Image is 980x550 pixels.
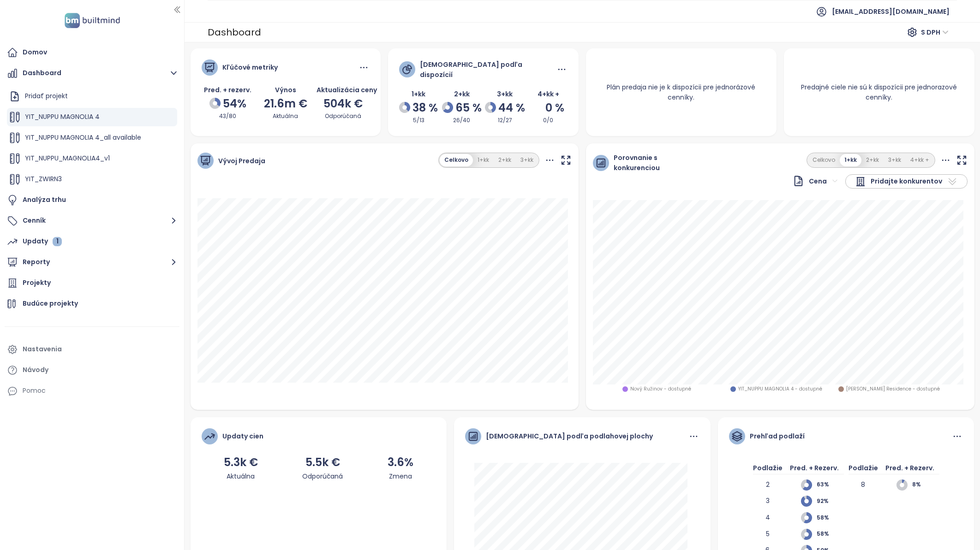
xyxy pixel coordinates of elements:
span: 3+kk [497,89,513,99]
span: 65 % [455,99,482,117]
div: YIT_NUPPU MAGNOLIA 4_all available [7,129,177,147]
div: 26/40 [442,116,481,125]
span: Pred. + rezerv. [204,85,251,95]
div: 3 [753,496,783,512]
div: 5.3k € [224,454,258,471]
span: 21.6m € [264,96,307,111]
button: 1+kk [840,154,861,166]
div: Budúce projekty [23,298,78,309]
div: 43/80 [202,112,255,121]
div: Predajné ciele nie sú k dispozícii pre jednorazové cenníky. [784,71,974,113]
a: Návody [5,361,179,379]
span: 0 % [545,99,564,117]
div: Domov [23,47,47,58]
span: 58% [817,514,844,522]
div: Pridať projekt [7,87,177,106]
span: 44 % [498,99,525,117]
span: Vývoj Predaja [218,156,265,166]
span: 63% [817,480,844,489]
button: Cenník [5,212,179,230]
button: 2+kk [494,154,516,166]
div: Pridať projekt [25,90,68,102]
button: Celkovo [808,154,840,166]
button: 3+kk [884,154,906,166]
div: 8 [849,479,878,496]
button: 3+kk [516,154,538,166]
span: [EMAIL_ADDRESS][DOMAIN_NAME] [832,0,950,23]
span: S DPH [921,25,949,39]
a: Projekty [5,274,179,292]
button: Dashboard [5,64,179,83]
div: 0/0 [529,116,568,125]
div: [DEMOGRAPHIC_DATA] podľa podlahovej plochy [486,431,653,441]
div: Podlažie [849,463,878,479]
div: 1 [53,237,62,246]
div: Pred. + Rezerv. [785,463,844,479]
div: YIT_NUPPU_MAGNOLIA4_v1 [7,149,177,168]
span: [PERSON_NAME] Residence - dostupné [846,385,940,393]
div: Pomoc [23,385,46,396]
span: Pridajte konkurentov [871,176,942,187]
div: Pred. + Rezerv. [880,463,939,479]
div: Výnos [259,85,312,95]
span: 8% [912,480,939,489]
div: Analýza trhu [23,194,66,206]
span: YIT_NUPPU MAGNOLIA 4 - dostupné [738,385,822,393]
div: 3.6% [388,454,413,471]
div: Zmena [388,471,413,481]
button: Reporty [5,253,179,272]
div: Aktuálna [224,471,258,481]
div: Odporúčaná [302,471,343,481]
div: Kľúčové metriky [222,62,278,72]
a: Analýza trhu [5,191,179,209]
button: 4+kk + [906,154,934,166]
div: Plán predaja nie je k dispozícii pre jednorázové cenníky. [586,71,777,113]
div: 5.5k € [302,454,343,471]
div: Návody [23,364,48,376]
button: 2+kk [861,154,884,166]
div: Aktualizácia ceny [317,85,370,95]
img: logo [62,11,123,30]
span: 58% [817,530,844,538]
div: Nastavenia [23,343,62,355]
div: Updaty cien [222,431,263,441]
div: 4 [753,512,783,529]
a: Domov [5,43,179,62]
div: 12/27 [486,116,525,125]
a: Updaty 1 [5,232,179,251]
div: [DEMOGRAPHIC_DATA] podľa dispozícií [420,59,556,80]
a: Nastavenia [5,340,179,359]
div: Podlažie [753,463,783,479]
div: YIT_ZWIRN3 [7,170,177,189]
div: Dashboard [208,24,261,41]
div: Prehľad podlaží [750,431,805,441]
div: 5 [753,529,783,545]
span: 2+kk [454,89,470,99]
span: YIT_NUPPU MAGNOLIA 4_all available [25,133,141,142]
span: YIT_ZWIRN3 [25,174,62,183]
a: Budúce projekty [5,295,179,313]
div: Cena [793,175,827,187]
button: Celkovo [440,154,473,166]
span: 38 % [412,99,438,117]
div: YIT_NUPPU MAGNOLIA 4 [7,108,177,126]
span: YIT_NUPPU MAGNOLIA 4 [25,112,100,121]
div: Pomoc [5,382,179,400]
span: 4+kk + [538,89,559,99]
div: 5/13 [399,116,438,125]
span: Porovnanie s konkurenciou [614,153,684,173]
div: Odporúčaná [317,112,370,121]
div: Updaty [23,236,62,247]
span: YIT_NUPPU_MAGNOLIA4_v1 [25,154,110,163]
div: 2 [753,479,783,496]
span: 504k € [323,96,363,111]
span: Nový Ružinov - dostupné [630,385,691,393]
div: Projekty [23,277,51,289]
span: 54% [223,95,246,112]
span: 92% [817,497,844,506]
span: 1+kk [412,89,425,99]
